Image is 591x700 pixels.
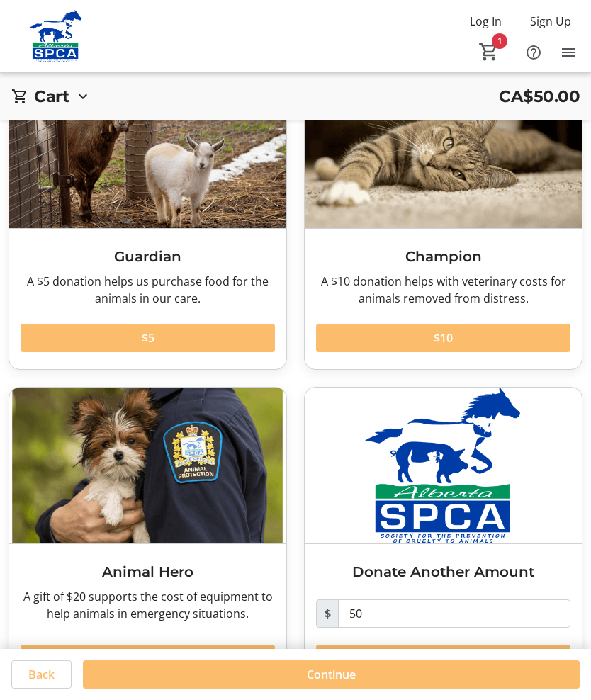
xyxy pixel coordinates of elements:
button: Add Donation [316,645,570,673]
button: Cart [476,39,502,64]
img: Champion [305,72,582,228]
div: A $10 donation helps with veterinary costs for animals removed from distress. [316,273,570,307]
button: Log In [458,10,513,33]
span: Back [28,666,55,683]
span: Sign Up [530,13,571,30]
h3: Guardian [21,246,275,267]
span: Log In [470,13,502,30]
span: $ [316,599,339,628]
div: A gift of $20 supports the cost of equipment to help animals in emergency situations. [21,588,275,622]
button: $5 [21,324,275,352]
button: $10 [316,324,570,352]
button: Menu [554,38,582,67]
span: $10 [434,329,453,346]
button: Continue [83,660,580,689]
span: CA$50.00 [499,84,580,108]
img: Donate Another Amount [305,388,582,543]
h3: Animal Hero [21,561,275,582]
button: $20 [21,645,275,673]
img: Animal Hero [9,388,286,543]
img: Alberta SPCA's Logo [9,10,103,63]
span: Continue [307,666,356,683]
h3: Donate Another Amount [316,561,570,582]
div: A $5 donation helps us purchase food for the animals in our care. [21,273,275,307]
input: Donation Amount [338,599,570,628]
button: Back [11,660,72,689]
span: $5 [142,329,154,346]
h2: Cart [34,84,69,108]
img: Guardian [9,72,286,228]
button: Help [519,38,548,67]
h3: Champion [316,246,570,267]
button: Sign Up [519,10,582,33]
